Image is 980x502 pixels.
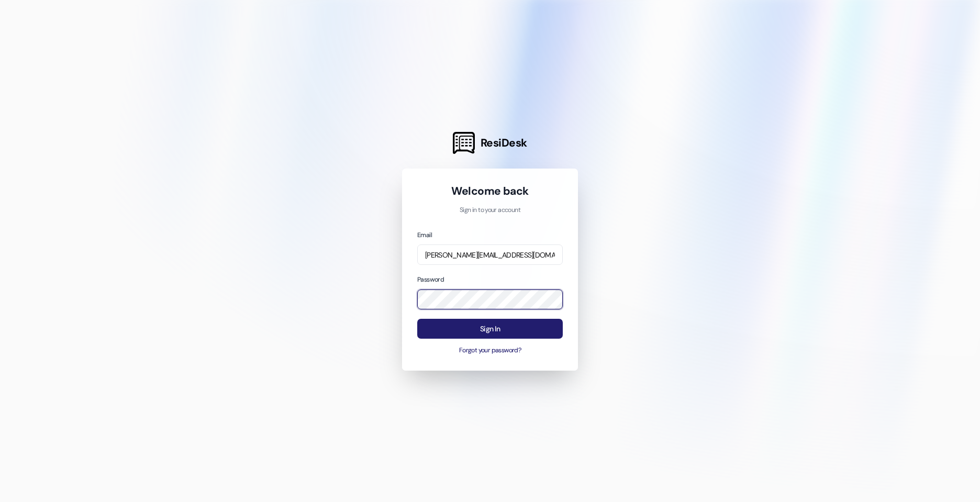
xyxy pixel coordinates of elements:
label: Password [417,275,444,284]
input: name@example.com [417,244,563,265]
p: Sign in to your account [417,206,563,215]
h1: Welcome back [417,184,563,198]
span: ResiDesk [481,136,527,150]
label: Email [417,231,432,239]
button: Sign In [417,319,563,339]
button: Forgot your password? [417,346,563,355]
img: ResiDesk Logo [453,132,475,154]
